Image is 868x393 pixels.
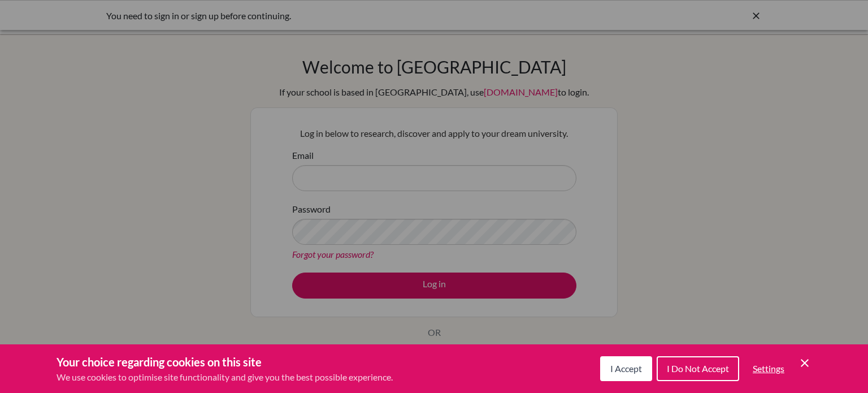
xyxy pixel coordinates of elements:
[798,356,811,370] button: Save and close
[667,363,729,374] span: I Do Not Accept
[57,353,393,370] h3: Your choice regarding cookies on this site
[57,370,393,384] p: We use cookies to optimise site functionality and give you the best possible experience.
[657,356,739,381] button: I Do Not Accept
[753,363,784,374] span: Settings
[610,363,642,374] span: I Accept
[600,356,652,381] button: I Accept
[744,357,793,380] button: Settings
